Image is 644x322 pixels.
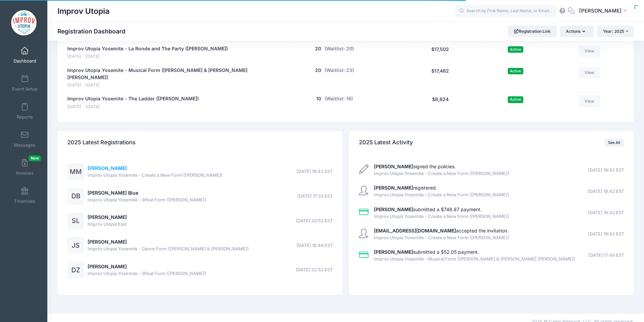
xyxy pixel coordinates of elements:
[296,218,333,224] span: [DATE] 20:52 EST
[374,170,509,177] span: Improv Utopia Yosemite - Create a New Form ([PERSON_NAME])
[11,10,37,35] img: Improv Utopia
[88,270,206,277] span: Improv Utopia Yosemite - 3Peat Form ([PERSON_NAME])
[508,46,523,53] span: Active
[67,213,84,229] div: SL
[374,228,456,233] strong: [EMAIL_ADDRESS][DOMAIN_NAME]
[588,188,624,195] span: [DATE] 19:42 EST
[296,242,333,249] span: [DATE] 18:48 EST
[67,237,84,254] div: JS
[315,45,321,52] button: 20
[88,172,223,179] span: Improv Utopia Yosemite - Create a New Form ([PERSON_NAME])
[605,139,624,147] a: See All
[88,246,249,252] span: Improv Utopia Yosemite - Genre Form ([PERSON_NAME] & [PERSON_NAME])
[67,133,136,152] h4: 2025 Latest Registrations
[374,185,413,191] strong: [PERSON_NAME]
[67,45,228,52] a: Improv Utopia Yosemite - La Ronde and The Party ([PERSON_NAME])
[67,163,84,180] div: MM
[297,193,333,200] span: [DATE] 17:33 EST
[579,95,600,107] a: View
[374,206,413,212] strong: [PERSON_NAME]
[508,68,523,74] span: Active
[359,133,413,152] h4: 2025 Latest Activity
[296,267,333,273] span: [DATE] 22:52 EST
[374,249,413,255] strong: [PERSON_NAME]
[374,249,479,255] a: [PERSON_NAME]submitted a $52.05 payment.
[374,192,509,198] span: Improv Utopia Yosemite - Create a New Form ([PERSON_NAME])
[88,214,127,220] a: [PERSON_NAME]
[88,197,206,203] span: Improv Utopia Yosemite - 3Peat Form ([PERSON_NAME])
[67,82,264,89] span: [DATE] - [DATE]
[88,190,138,196] a: [PERSON_NAME] Blue
[67,268,84,273] a: DZ
[67,218,84,224] a: SL
[29,155,41,161] span: New
[588,231,624,238] span: [DATE] 19:42 EST
[9,99,41,123] a: Reports
[325,67,354,74] button: (Waitlist: 23)
[14,58,36,64] span: Dashboard
[401,67,479,89] div: $17,482
[401,95,479,110] div: $8,824
[88,221,127,228] span: Improv Utopia East
[67,104,199,110] span: [DATE] - [DATE]
[597,26,634,37] button: Year: 2025
[575,3,634,19] button: [PERSON_NAME]
[508,96,523,103] span: Active
[374,228,508,233] a: [EMAIL_ADDRESS][DOMAIN_NAME]accepted the invitation.
[374,164,456,169] a: [PERSON_NAME]signed the policies.
[508,26,557,37] a: Registration Link
[374,234,509,241] span: Improv Utopia Yosemite - Create a New Form ([PERSON_NAME])
[374,164,413,169] strong: [PERSON_NAME]
[374,213,509,220] span: Improv Utopia Yosemite - Create a New Form ([PERSON_NAME])
[296,168,333,175] span: [DATE] 19:42 EST
[603,29,624,34] span: Year: 2025
[9,71,41,95] a: Event Setup
[15,198,35,204] span: Financials
[315,67,321,74] button: 20
[67,188,84,205] div: DB
[67,194,84,199] a: DB
[57,3,110,19] h1: Improv Utopia
[579,67,600,78] a: View
[316,95,321,102] button: 10
[88,165,127,171] a: [PERSON_NAME]
[88,239,127,245] a: [PERSON_NAME]
[325,45,354,52] button: (Waitlist: 20)
[67,243,84,249] a: JS
[17,114,33,120] span: Reports
[9,183,41,207] a: Financials
[57,28,131,35] h1: Registration Dashboard
[401,45,479,60] div: $17,502
[588,209,624,216] span: [DATE] 19:42 EST
[9,127,41,151] a: Messages
[67,262,84,278] div: DZ
[67,169,84,175] a: MM
[14,142,35,148] span: Messages
[67,53,228,60] span: [DATE] - [DATE]
[579,7,622,15] span: [PERSON_NAME]
[325,95,353,102] button: (Waitlist: 18)
[588,252,624,259] span: [DATE] 17:46 EST
[67,95,199,102] a: Improv Utopia Yosemite - The Ladder ([PERSON_NAME])
[455,4,556,18] input: Search by First Name, Last Name, or Email...
[9,155,41,179] a: InvoicesNew
[560,26,594,37] button: Actions
[579,45,600,57] a: View
[88,264,127,269] a: [PERSON_NAME]
[9,43,41,67] a: Dashboard
[16,170,33,176] span: Invoices
[12,86,38,92] span: Event Setup
[374,206,482,212] a: [PERSON_NAME]submitted a $748.87 payment.
[588,167,624,174] span: [DATE] 19:42 EST
[67,67,264,81] a: Improv Utopia Yosemite - Musical Form ([PERSON_NAME] & [PERSON_NAME] [PERSON_NAME])
[374,185,437,191] a: [PERSON_NAME]registered.
[374,256,575,263] span: Improv Utopia Yosemite - Musical Form ([PERSON_NAME] & [PERSON_NAME] [PERSON_NAME])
